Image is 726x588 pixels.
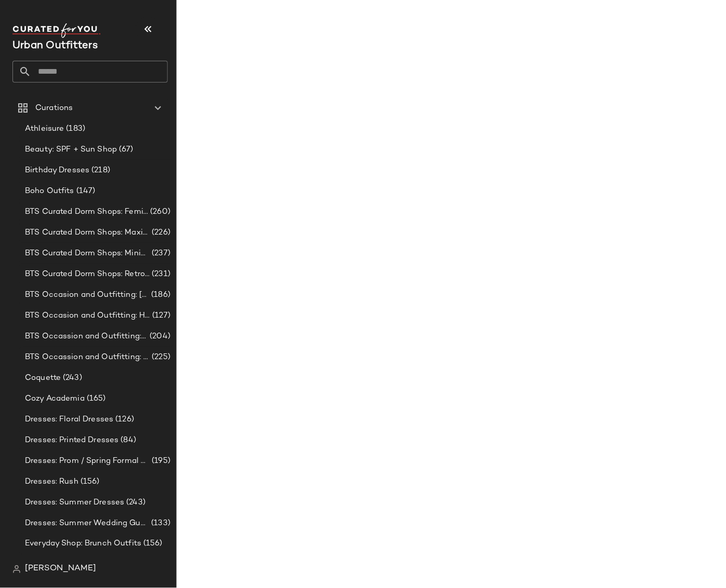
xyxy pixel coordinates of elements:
span: (133) [149,517,170,529]
span: (127) [150,310,170,322]
span: (156) [78,476,100,488]
span: (147) [74,185,96,197]
span: (225) [150,351,170,363]
span: Fall Color Forecast: Burgundy [25,559,137,571]
span: Cozy Academia [25,393,85,405]
span: Current Company Name [12,40,98,51]
span: (231) [150,268,170,280]
span: Dresses: Printed Dresses [25,434,118,446]
span: (84) [118,434,136,446]
span: (183) [64,123,85,135]
span: BTS Occasion and Outfitting: [PERSON_NAME] to Party [25,289,149,301]
span: Athleisure [25,123,64,135]
span: (156) [141,538,163,550]
span: (243) [61,372,82,384]
span: BTS Occassion and Outfitting: Campus Lounge [25,331,147,343]
span: BTS Curated Dorm Shops: Retro+ Boho [25,268,150,280]
img: svg%3e [12,565,21,573]
span: Dresses: Summer Dresses [25,497,124,509]
span: (126) [113,414,134,426]
span: (153) [137,559,158,571]
span: (165) [85,393,106,405]
span: (243) [124,497,145,509]
span: (260) [148,206,170,218]
span: (226) [150,227,170,239]
span: Dresses: Rush [25,476,78,488]
span: BTS Occasion and Outfitting: Homecoming Dresses [25,310,150,322]
span: Everyday Shop: Brunch Outfits [25,538,141,550]
span: BTS Occassion and Outfitting: First Day Fits [25,351,150,363]
span: Boho Outfits [25,185,74,197]
span: (204) [147,331,170,343]
span: (186) [149,289,170,301]
span: Dresses: Summer Wedding Guest [25,517,149,529]
span: BTS Curated Dorm Shops: Feminine [25,206,148,218]
span: Beauty: SPF + Sun Shop [25,144,117,156]
span: BTS Curated Dorm Shops: Maximalist [25,227,150,239]
span: [PERSON_NAME] [25,563,96,576]
span: (67) [117,144,133,156]
span: (195) [150,455,170,467]
span: (237) [150,248,170,259]
span: (218) [89,165,110,176]
span: Birthday Dresses [25,165,89,176]
img: cfy_white_logo.C9jOOHJF.svg [12,23,101,38]
span: Coquette [25,372,61,384]
span: Dresses: Prom / Spring Formal Outfitting [25,455,150,467]
span: Dresses: Floral Dresses [25,414,113,426]
span: Curations [35,102,73,114]
span: BTS Curated Dorm Shops: Minimalist [25,248,150,259]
